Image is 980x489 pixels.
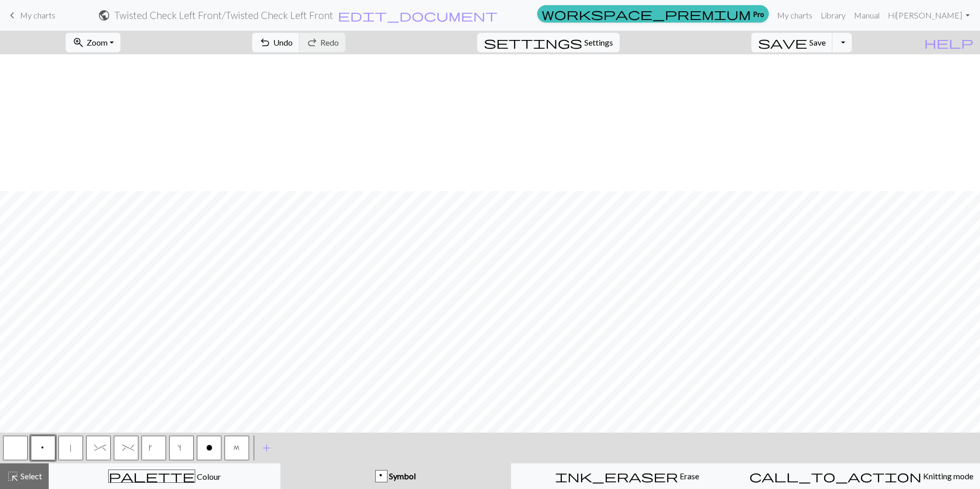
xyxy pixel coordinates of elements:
[206,444,212,454] span: purl
[233,444,240,454] span: m1
[58,436,83,460] button: |
[809,37,826,47] span: Save
[484,35,582,50] span: settings
[387,471,416,481] span: Symbol
[6,7,55,24] a: My charts
[66,33,120,52] button: Zoom
[511,463,743,489] button: Erase
[260,441,273,455] span: add
[850,5,884,26] a: Manual
[6,8,18,23] span: keyboard_arrow_left
[542,7,751,21] span: workspace_premium
[109,469,195,483] span: palette
[252,33,300,52] button: Undo
[98,8,110,23] span: public
[72,35,85,50] span: zoom_in
[40,444,46,454] span: Purl
[69,444,73,454] span: slip stitch
[49,463,280,489] button: Colour
[259,35,271,50] span: undo
[537,5,769,23] a: Pro
[87,37,108,47] span: Zoom
[376,471,387,483] div: p
[743,463,980,489] button: Knitting mode
[477,33,620,52] button: SettingsSettings
[224,436,249,460] button: M
[7,469,19,483] span: highlight_alt
[197,436,221,460] button: o
[141,436,166,460] button: k
[280,463,511,489] button: p Symbol
[924,35,973,50] span: help
[195,472,221,481] span: Colour
[19,471,42,481] span: Select
[169,436,194,460] button: s
[114,436,138,460] button: %
[884,5,974,26] a: Hi[PERSON_NAME]
[86,436,111,460] button: ^
[484,36,582,49] i: Settings
[584,36,613,49] span: Settings
[751,33,833,52] button: Save
[148,444,159,454] span: right leaning increase
[922,471,973,481] span: Knitting mode
[749,469,922,483] span: call_to_action
[555,469,678,483] span: ink_eraser
[94,444,103,454] span: 2 stitch right twist cable
[773,5,816,26] a: My charts
[816,5,850,26] a: Library
[678,471,699,481] span: Erase
[20,10,55,20] span: My charts
[273,37,293,47] span: Undo
[31,436,55,460] button: p
[177,444,186,454] span: increase one left leaning
[122,444,130,454] span: 2 stitch left twist cable
[114,9,333,21] h2: Twisted Check Left Front / Twisted Check Left Front
[338,8,498,23] span: edit_document
[758,35,807,50] span: save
